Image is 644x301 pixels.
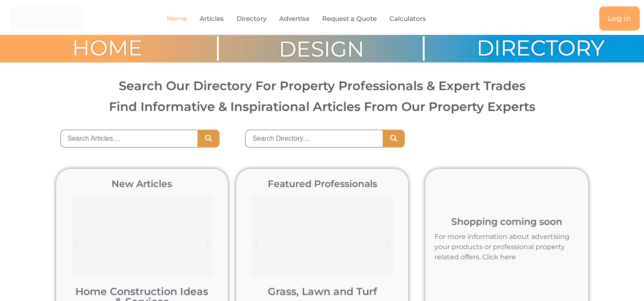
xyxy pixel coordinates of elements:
[268,285,377,298] a: Grass, Lawn and Turf
[67,234,86,253] div: Previous
[15,80,630,92] h2: Search Our Directory For Property Professionals & Expert Trades
[279,9,309,28] a: Advertise
[237,9,266,28] a: Directory
[247,179,398,189] h2: Featured Professionals
[429,217,584,227] h2: Shopping coming soon
[247,234,266,253] div: Previous
[15,100,630,113] h3: Find Informative & Inspirational Articles From Our Property Experts
[167,9,187,28] a: Home
[200,9,224,28] a: Articles
[251,193,393,278] img: Bonnie Doon Golf Club in Sydney post turf pigment
[198,234,217,253] div: Next
[599,6,640,31] a: Log in
[322,9,377,28] a: Request a Quote
[245,130,383,148] input: Search Directory....
[608,15,631,22] span: Log in
[378,234,398,253] div: Next
[67,179,218,189] h2: New Articles
[389,9,426,28] a: Calculators
[435,232,579,262] p: For more information about advertising your products or professional property related offers. Cli...
[132,9,481,28] nav: Menu
[383,130,405,148] button: Search
[60,130,198,148] input: Search Articles....
[197,130,220,148] button: Search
